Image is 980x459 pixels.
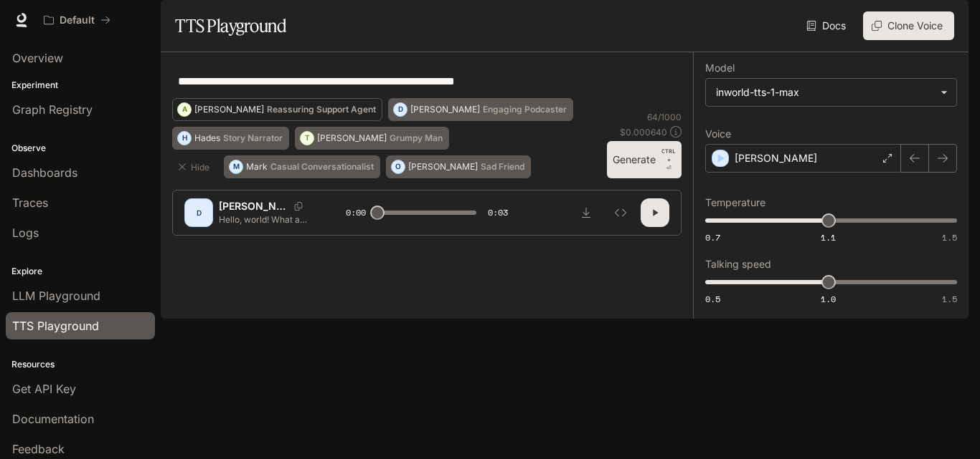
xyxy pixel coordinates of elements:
p: Mark [246,163,268,171]
div: D [394,98,407,121]
span: 0:03 [488,206,508,220]
h1: TTS Playground [175,11,286,40]
p: Voice [705,129,731,139]
span: 0.5 [705,293,720,305]
p: Temperature [705,198,765,208]
p: Default [60,14,95,26]
div: inworld-tts-1-max [716,85,933,100]
button: Clone Voice [863,11,954,40]
p: Model [705,63,735,73]
button: Download audio [572,198,600,227]
button: O[PERSON_NAME]Sad Friend [386,155,531,178]
p: Grumpy Man [390,134,443,142]
button: T[PERSON_NAME]Grumpy Man [295,127,449,150]
p: Reassuring Support Agent [267,105,376,114]
span: 0.7 [705,231,720,243]
button: GenerateCTRL +⏎ [607,141,682,178]
span: 1.5 [942,231,957,243]
button: Copy Voice ID [288,202,308,211]
button: Hide [172,155,218,178]
p: [PERSON_NAME] [317,134,387,142]
p: Casual Conversationalist [270,163,374,171]
p: CTRL + [661,147,676,164]
p: ⏎ [661,147,676,173]
p: Hades [194,134,220,142]
p: Hello, world! What a wonderful day to be a text-to-speech model! [219,213,311,226]
span: 1.1 [821,231,836,243]
p: [PERSON_NAME] [735,151,817,165]
div: H [178,127,191,150]
span: 1.5 [942,293,957,305]
button: A[PERSON_NAME]Reassuring Support Agent [172,98,382,121]
a: Docs [804,11,852,40]
button: HHadesStory Narrator [172,127,289,150]
p: Story Narrator [223,134,283,142]
button: Inspect [606,198,635,227]
div: A [178,98,191,121]
span: 1.0 [821,293,836,305]
button: MMarkCasual Conversationalist [224,155,380,178]
p: [PERSON_NAME] [194,105,264,114]
p: 64 / 1000 [647,111,682,123]
p: [PERSON_NAME] [408,163,478,171]
button: D[PERSON_NAME]Engaging Podcaster [388,98,573,121]
p: [PERSON_NAME] [219,199,288,213]
p: [PERSON_NAME] [410,105,480,114]
p: Talking speed [705,259,771,269]
p: Sad Friend [481,163,524,171]
p: $ 0.000640 [620,126,667,138]
div: M [230,155,242,178]
p: Engaging Podcaster [483,105,567,114]
div: O [392,155,405,178]
button: All workspaces [37,6,117,34]
div: T [301,127,314,150]
span: 0:00 [346,206,366,220]
div: inworld-tts-1-max [706,79,956,106]
div: D [187,201,210,224]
